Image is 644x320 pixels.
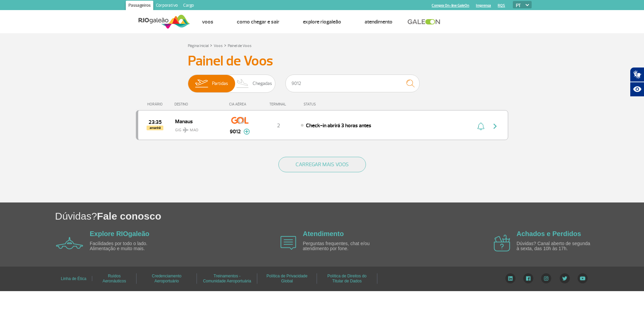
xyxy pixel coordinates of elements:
span: 9012 [230,128,241,136]
a: Linha de Ética [61,274,86,283]
p: Perguntas frequentes, chat e/ou atendimento por fone. [303,241,380,252]
a: Cargo [180,1,197,11]
a: Compra On-line GaleOn [432,3,469,8]
span: Chegadas [253,75,272,92]
div: DESTINO [174,102,223,106]
img: seta-direita-painel-voo.svg [491,122,499,130]
button: CARREGAR MAIS VOOS [278,157,366,172]
img: airplane icon [494,235,510,252]
a: Painel de Voos [228,43,252,48]
div: STATUS [300,102,355,106]
img: mais-info-painel-voo.svg [244,129,250,135]
button: Abrir recursos assistivos. [630,82,644,97]
a: Imprensa [476,3,491,8]
img: sino-painel-voo.svg [477,122,484,130]
div: Plugin de acessibilidade da Hand Talk. [630,67,644,97]
a: Página Inicial [188,43,209,48]
a: Política de Direitos do Titular de Dados [327,271,367,286]
a: Explore RIOgaleão [303,18,341,25]
img: YouTube [578,273,588,283]
a: Achados e Perdidos [517,230,581,237]
a: > [210,41,212,49]
span: Fale conosco [97,211,161,222]
div: CIA AÉREA [223,102,257,106]
img: slider-embarque [191,75,212,92]
p: Facilidades por todo o lado. Alimentação e muito mais. [90,241,167,252]
a: Voos [202,18,213,25]
div: TERMINAL [257,102,300,106]
a: RQS [498,3,505,8]
a: Explore RIOgaleão [90,230,150,237]
a: Passageiros [126,1,153,11]
img: airplane icon [280,236,296,250]
div: HORÁRIO [138,102,174,106]
span: 2 [277,122,280,129]
a: Como chegar e sair [237,18,279,25]
a: Corporativo [153,1,180,11]
a: Atendimento [303,230,344,237]
a: Treinamentos - Comunidade Aeroportuária [203,271,251,286]
a: Política de Privacidade Global [267,271,308,286]
a: Voos [214,43,223,48]
img: slider-desembarque [233,75,253,92]
img: Instagram [541,273,551,283]
button: Abrir tradutor de língua de sinais. [630,67,644,82]
a: Credenciamento Aeroportuário [152,271,181,286]
span: amanhã [147,126,163,130]
span: MAO [190,127,198,133]
a: > [224,41,226,49]
a: Ruídos Aeronáuticos [103,271,126,286]
img: Facebook [523,273,533,283]
span: GIG [175,124,218,133]
span: Manaus [175,117,218,126]
span: Partidas [212,75,228,92]
img: Twitter [559,273,570,283]
img: airplane icon [56,237,83,249]
h3: Painel de Voos [188,53,456,70]
span: 2025-10-01 23:35:00 [149,120,162,125]
h1: Dúvidas? [55,209,644,223]
img: destiny_airplane.svg [183,127,189,133]
input: Voo, cidade ou cia aérea [285,75,420,92]
img: LinkedIn [505,273,516,283]
p: Dúvidas? Canal aberto de segunda à sexta, das 10h às 17h. [517,241,594,252]
a: Atendimento [365,18,392,25]
span: Check-in abrirá 3 horas antes [306,122,371,129]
